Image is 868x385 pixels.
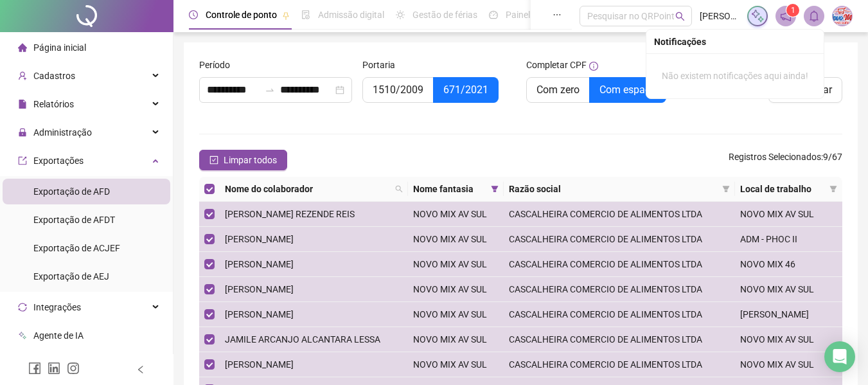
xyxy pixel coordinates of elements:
span: filter [491,185,499,193]
sup: 1 [786,4,799,17]
span: home [18,43,27,52]
td: NOVO MIX AV SUL [408,302,504,327]
span: Relatórios [33,99,74,109]
span: Com espaço [599,84,656,96]
span: [PERSON_NAME] [225,359,294,370]
span: [PERSON_NAME] [700,9,740,23]
span: Nome do colaborador [225,182,390,196]
span: Registros Selecionados [729,152,821,162]
td: CASCALHEIRA COMERCIO DE ALIMENTOS LTDA [504,252,735,277]
span: 1 [791,6,795,15]
span: search [393,179,405,199]
span: Não existem notificações aqui ainda! [662,71,808,81]
span: Completar CPF [526,58,587,72]
span: Exportação de ACJEF [33,243,120,253]
span: [PERSON_NAME] [225,234,294,244]
span: search [395,185,403,193]
td: [PERSON_NAME] [735,302,842,327]
span: left [136,365,145,374]
span: dashboard [489,10,498,19]
span: Portaria [362,58,395,72]
span: Painel do DP [506,10,556,20]
span: Administração [33,127,92,138]
span: sync [18,303,27,312]
span: [PERSON_NAME] [225,259,294,269]
span: file [18,100,27,109]
span: Integrações [33,302,81,312]
span: pushpin [282,12,290,19]
span: linkedin [48,362,60,375]
span: swap-right [265,85,275,95]
td: NOVO MIX AV SUL [408,252,504,277]
td: CASCALHEIRA COMERCIO DE ALIMENTOS LTDA [504,352,735,377]
span: Local de trabalho [740,182,824,196]
span: Período [199,58,230,72]
span: export [18,156,27,165]
span: info-circle [589,62,598,71]
td: NOVO MIX AV SUL [408,327,504,352]
button: Limpar todos [199,150,287,170]
span: Gestão de férias [412,10,477,20]
td: NOVO MIX AV SUL [735,202,842,227]
span: Cadastros [33,71,75,81]
span: Com zero [536,84,580,96]
span: filter [829,185,837,193]
span: Agente de IA [33,330,84,341]
td: CASCALHEIRA COMERCIO DE ALIMENTOS LTDA [504,202,735,227]
span: check-square [209,156,218,165]
td: NOVO MIX AV SUL [735,327,842,352]
td: CASCALHEIRA COMERCIO DE ALIMENTOS LTDA [504,277,735,302]
td: NOVO MIX AV SUL [735,277,842,302]
span: Limpar todos [224,153,277,167]
span: Razão social [509,182,717,196]
span: user-add [18,71,27,80]
td: NOVO MIX AV SUL [408,277,504,302]
span: lock [18,128,27,137]
span: file-done [301,10,310,19]
span: [PERSON_NAME] [225,309,294,319]
div: Open Intercom Messenger [824,341,855,372]
span: Exportações [33,156,84,166]
span: 1510/2009 [373,84,423,96]
span: 671/2021 [443,84,488,96]
span: clock-circle [189,10,198,19]
td: NOVO MIX 46 [735,252,842,277]
span: Admissão digital [318,10,384,20]
td: CASCALHEIRA COMERCIO DE ALIMENTOS LTDA [504,327,735,352]
img: 30682 [833,6,852,26]
td: CASCALHEIRA COMERCIO DE ALIMENTOS LTDA [504,227,735,252]
img: sparkle-icon.fc2bf0ac1784a2077858766a79e2daf3.svg [750,9,765,23]
span: ellipsis [553,10,562,19]
td: NOVO MIX AV SUL [735,352,842,377]
td: ADM - PHOC II [735,227,842,252]
span: bell [808,10,820,22]
span: sun [396,10,405,19]
span: Página inicial [33,42,86,53]
span: facebook [28,362,41,375]
span: filter [827,179,840,199]
span: [PERSON_NAME] [225,284,294,294]
span: Exportação de AFDT [33,215,115,225]
td: CASCALHEIRA COMERCIO DE ALIMENTOS LTDA [504,302,735,327]
span: : 9 / 67 [729,150,842,170]
span: notification [780,10,792,22]
span: JAMILE ARCANJO ALCANTARA LESSA [225,334,380,345]
span: Exportação de AEJ [33,271,109,282]
span: to [265,85,275,95]
td: NOVO MIX AV SUL [408,227,504,252]
span: [PERSON_NAME] REZENDE REIS [225,209,355,219]
span: Exportação de AFD [33,186,110,197]
span: filter [488,179,501,199]
div: Notificações [654,35,816,49]
td: NOVO MIX AV SUL [408,352,504,377]
span: Nome fantasia [413,182,486,196]
td: NOVO MIX AV SUL [408,202,504,227]
span: Controle de ponto [206,10,277,20]
span: search [675,12,685,21]
span: instagram [67,362,80,375]
span: filter [722,185,730,193]
span: filter [720,179,732,199]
